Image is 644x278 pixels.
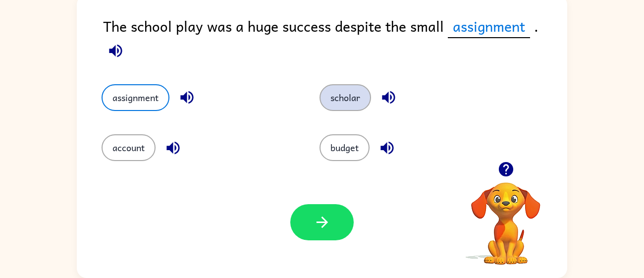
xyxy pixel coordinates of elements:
button: account [102,134,156,161]
div: The school play was a huge success despite the small . [103,15,567,64]
button: scholar [320,84,371,111]
button: assignment [102,84,169,111]
button: budget [320,134,370,161]
span: assignment [448,15,530,38]
video: Your browser must support playing .mp4 files to use Literably. Please try using another browser. [456,167,555,266]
